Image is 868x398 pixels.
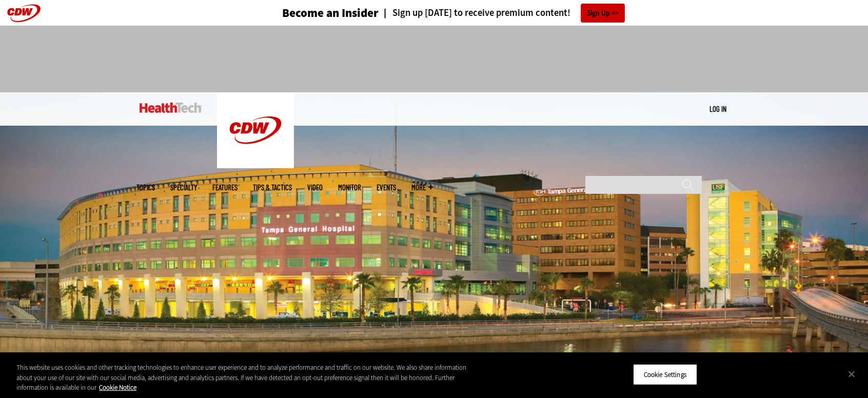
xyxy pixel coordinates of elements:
[170,184,197,191] span: Specialty
[136,184,155,191] span: Topics
[709,104,726,113] a: Log in
[338,184,361,191] a: MonITor
[244,7,379,19] a: Become an Insider
[212,184,238,191] a: Features
[16,363,478,393] div: This website uses cookies and other tracking technologies to enhance user experience and to analy...
[411,184,433,191] span: More
[140,103,202,113] img: Home
[709,104,726,114] div: User menu
[99,383,136,392] a: More information about your privacy
[377,184,396,191] a: Events
[217,160,294,171] a: CDW
[282,7,379,19] h3: Become an Insider
[840,363,863,385] button: Close
[247,36,621,82] iframe: advertisement
[581,4,625,23] a: Sign Up
[253,184,292,191] a: Tips & Tactics
[217,92,294,168] img: Home
[633,364,697,385] button: Cookie Settings
[307,184,323,191] a: Video
[379,8,570,18] a: Sign up [DATE] to receive premium content!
